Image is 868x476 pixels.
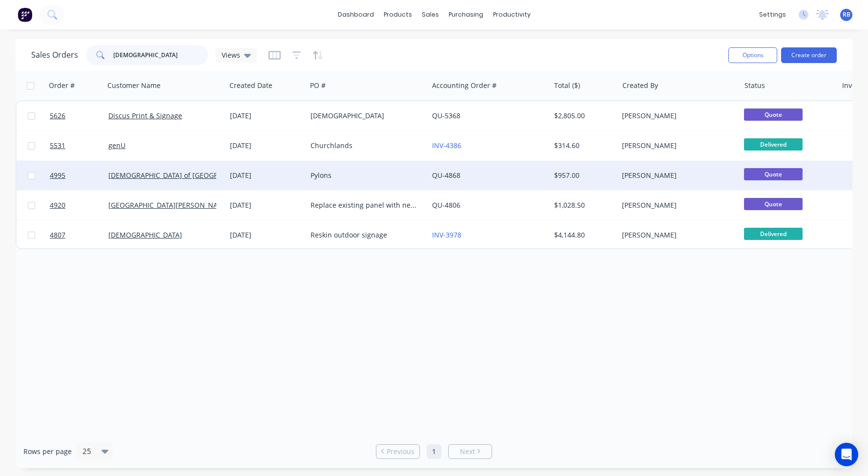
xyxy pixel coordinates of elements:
span: RB [843,10,850,19]
a: 4920 [50,191,108,220]
div: $2,805.00 [554,111,611,121]
div: Total ($) [554,81,580,90]
div: Replace existing panel with new - Church Sign [310,200,419,210]
a: genU [108,141,125,150]
div: Status [744,81,765,90]
a: dashboard [333,7,379,22]
a: Page 1 is your current page [427,444,441,459]
div: Pylons [310,171,419,180]
div: Order # [49,81,75,90]
div: [DATE] [230,141,303,151]
a: QU-5368 [432,111,460,120]
span: 4807 [50,230,65,240]
div: [PERSON_NAME] [622,111,730,121]
a: 5531 [50,131,108,160]
span: 5531 [50,141,65,151]
div: [PERSON_NAME] [622,200,730,210]
div: $957.00 [554,171,611,180]
input: Search... [113,45,208,65]
ul: Pagination [372,444,496,459]
span: Next [460,447,475,456]
span: Previous [387,447,414,456]
a: 4807 [50,220,108,250]
div: Customer Name [107,81,161,90]
div: [PERSON_NAME] [622,171,730,180]
a: Next page [449,447,492,456]
div: Open Intercom Messenger [835,443,858,466]
div: Churchlands [310,141,419,151]
button: Create order [781,47,837,63]
div: [DATE] [230,171,303,180]
div: $4,144.80 [554,230,611,240]
a: Previous page [376,447,419,456]
a: QU-4868 [432,171,460,180]
div: purchasing [444,7,488,22]
span: Views [222,50,240,60]
div: [PERSON_NAME] [622,141,730,151]
span: Rows per page [23,447,72,456]
span: Delivered [744,228,803,240]
span: 4995 [50,171,65,180]
a: [DEMOGRAPHIC_DATA] of [GEOGRAPHIC_DATA] [108,171,260,180]
div: [DEMOGRAPHIC_DATA] [310,111,419,121]
a: QU-4806 [432,200,460,210]
div: [DATE] [230,230,303,240]
div: PO # [310,81,326,90]
div: [PERSON_NAME] [622,230,730,240]
div: Created Date [229,81,272,90]
div: [DATE] [230,200,303,210]
div: sales [417,7,444,22]
a: [GEOGRAPHIC_DATA][PERSON_NAME] [108,200,230,210]
div: Created By [622,81,658,90]
div: Accounting Order # [432,81,496,90]
img: Factory [18,7,32,22]
span: 5626 [50,111,65,121]
h1: Sales Orders [31,50,78,60]
div: products [379,7,417,22]
a: INV-3978 [432,230,461,239]
span: 4920 [50,200,65,210]
span: Quote [744,168,803,180]
div: $1,028.50 [554,200,611,210]
div: settings [754,7,791,22]
a: Discus Print & Signage [108,111,182,120]
div: $314.60 [554,141,611,151]
button: Options [728,47,777,63]
span: Quote [744,198,803,210]
span: Quote [744,108,803,121]
a: [DEMOGRAPHIC_DATA] [108,230,182,239]
span: Delivered [744,138,803,151]
a: INV-4386 [432,141,461,150]
div: productivity [488,7,536,22]
a: 4995 [50,161,108,190]
div: Reskin outdoor signage [310,230,419,240]
div: [DATE] [230,111,303,121]
a: 5626 [50,101,108,130]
